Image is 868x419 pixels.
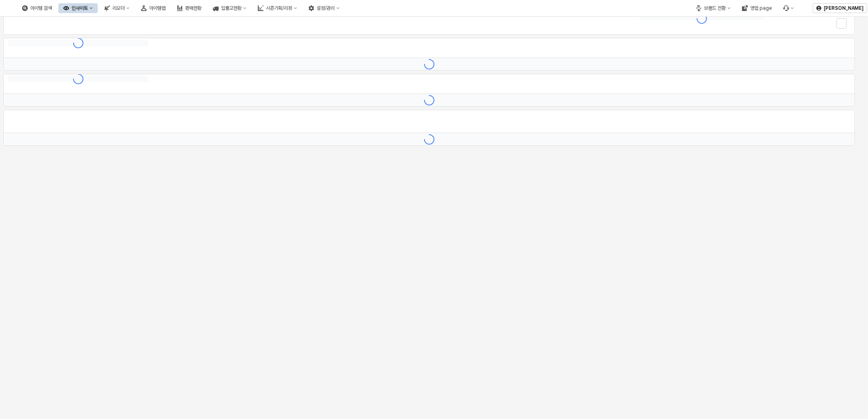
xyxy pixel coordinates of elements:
[266,5,292,11] div: 시즌기획/리뷰
[704,5,726,11] div: 브랜드 전환
[185,5,201,11] div: 판매현황
[779,3,799,13] div: 버그 제보 및 기능 개선 요청
[824,5,864,11] p: [PERSON_NAME]
[30,5,52,11] div: 아이템 검색
[17,3,57,13] button: 아이템 검색
[208,3,251,13] button: 입출고현황
[112,5,125,11] div: 리오더
[737,3,777,13] button: 영업 page
[172,3,206,13] button: 판매현황
[221,5,242,11] div: 입출고현황
[750,5,772,11] div: 영업 page
[149,5,166,11] div: 아이템맵
[813,3,867,13] button: [PERSON_NAME]
[691,3,736,13] button: 브랜드 전환
[72,5,88,11] div: 인사이트
[317,5,335,11] div: 설정/관리
[58,3,98,13] button: 인사이트
[253,3,302,13] button: 시즌기획/리뷰
[136,3,170,13] button: 아이템맵
[99,3,134,13] button: 리오더
[304,3,345,13] button: 설정/관리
